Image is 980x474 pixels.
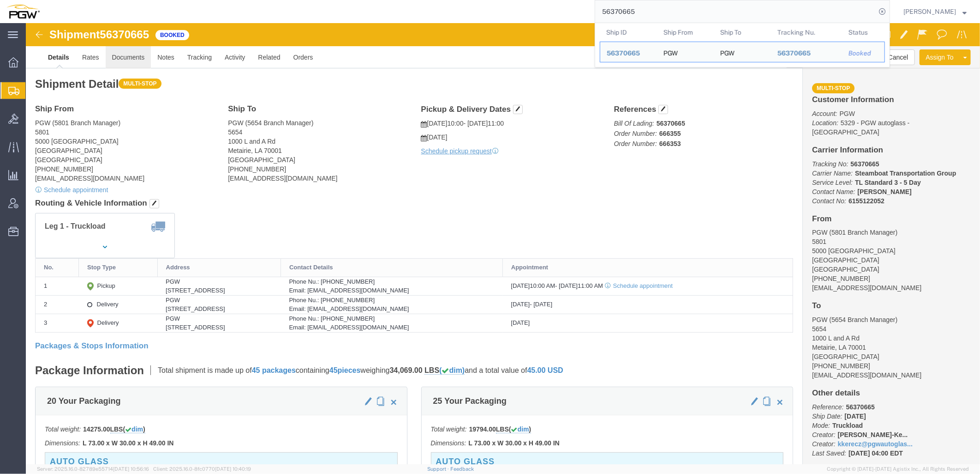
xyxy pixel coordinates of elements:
[600,23,890,67] table: Search Results
[903,6,956,17] span: Amber Hickey
[720,42,735,62] div: PGW
[595,0,876,23] input: Search for shipment number, reference number
[827,465,969,473] span: Copyright © [DATE]-[DATE] Agistix Inc., All Rights Reserved
[771,23,843,42] th: Tracking Nu.
[37,466,149,472] span: Server: 2025.16.0-82789e55714
[714,23,771,42] th: Ship To
[450,466,474,472] a: Feedback
[427,466,450,472] a: Support
[113,466,149,472] span: [DATE] 10:56:16
[777,49,836,58] div: 56370665
[657,23,714,42] th: Ship From
[777,49,811,57] span: 56370665
[842,23,885,42] th: Status
[607,49,651,58] div: 56370665
[26,23,980,464] iframe: FS Legacy Container
[600,23,657,42] th: Ship ID
[607,49,640,57] span: 56370665
[153,466,251,472] span: Client: 2025.16.0-8fc0770
[215,466,251,472] span: [DATE] 10:40:19
[903,6,967,17] button: [PERSON_NAME]
[6,5,40,18] img: logo
[849,49,878,58] div: Booked
[663,42,678,62] div: PGW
